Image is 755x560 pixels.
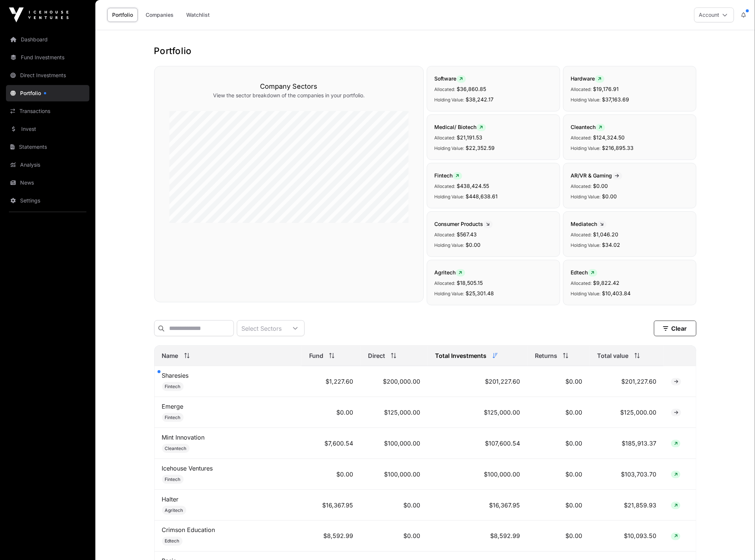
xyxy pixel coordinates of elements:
a: Watchlist [181,8,215,22]
a: Direct Investments [6,67,89,84]
span: $10,403.84 [602,290,631,296]
span: Allocated: [571,232,592,237]
span: Name [162,351,178,360]
span: Holding Value: [571,97,601,103]
button: Clear [654,321,697,336]
td: $0.00 [527,521,590,552]
td: $0.00 [527,397,590,428]
span: $34.02 [602,242,621,248]
span: Allocated: [435,135,456,141]
iframe: Chat Widget [718,524,755,560]
a: Dashboard [6,31,89,48]
img: Icehouse Ventures Logo [9,7,69,22]
a: Halter [162,495,179,503]
span: Holding Value: [435,97,464,103]
span: Fintech [435,172,462,179]
td: $21,859.93 [590,490,664,521]
td: $0.00 [527,428,590,459]
span: Edtech [571,269,597,276]
span: Allocated: [571,183,592,189]
div: Select Sectors [237,321,286,336]
span: $0.00 [593,183,608,189]
a: Emerge [162,403,184,410]
p: View the sector breakdown of the companies in your portfolio. [169,92,409,99]
a: Mint Innovation [162,434,205,441]
span: Cleantech [165,446,187,452]
td: $100,000.00 [361,459,428,490]
a: Invest [6,121,89,137]
span: Total value [597,351,629,360]
a: Sharesies [162,372,189,379]
span: Holding Value: [435,291,464,296]
a: Analysis [6,157,89,173]
td: $100,000.00 [361,428,428,459]
span: Allocated: [435,86,456,92]
td: $10,093.50 [590,521,664,552]
span: $0.00 [602,193,617,199]
span: Holding Value: [571,145,601,151]
span: Fintech [165,384,181,390]
span: $38,242.17 [466,96,494,103]
h3: Company Sectors [169,81,409,92]
a: Portfolio [6,85,89,101]
span: Allocated: [571,135,592,141]
span: $18,505.15 [457,280,483,286]
span: $438,424.55 [457,183,489,189]
td: $0.00 [527,459,590,490]
button: Account [694,7,734,22]
td: $100,000.00 [428,459,528,490]
a: Statements [6,139,89,155]
span: Fund [309,351,323,360]
td: $200,000.00 [361,366,428,397]
span: Direct [368,351,385,360]
td: $16,367.95 [302,490,361,521]
span: Cleantech [571,124,605,130]
td: $125,000.00 [590,397,664,428]
span: Consumer Products [435,221,493,227]
span: $124,324.50 [593,134,625,141]
span: Mediatech [571,221,607,227]
td: $8,592.99 [428,521,528,552]
span: Holding Value: [571,194,601,199]
span: Allocated: [571,86,592,92]
td: $0.00 [361,521,428,552]
td: $1,227.60 [302,366,361,397]
a: News [6,174,89,191]
td: $8,592.99 [302,521,361,552]
span: $216,895.33 [602,145,634,151]
span: Agritech [165,507,183,513]
a: Settings [6,192,89,209]
td: $0.00 [527,366,590,397]
td: $201,227.60 [590,366,664,397]
span: Hardware [571,75,605,82]
span: $21,191.53 [457,134,483,141]
span: $567.43 [457,231,477,237]
span: Holding Value: [435,194,464,199]
td: $125,000.00 [361,397,428,428]
a: Fund Investments [6,49,89,66]
td: $7,600.54 [302,428,361,459]
td: $0.00 [302,459,361,490]
span: Total Investments [435,351,487,360]
span: $9,822.42 [593,280,620,286]
span: Holding Value: [571,242,601,248]
span: Fintech [165,476,181,482]
td: $0.00 [302,397,361,428]
h1: Portfolio [154,45,697,57]
span: $19,176.91 [593,86,619,92]
span: Software [435,75,466,82]
span: $36,860.85 [457,86,486,92]
td: $125,000.00 [428,397,528,428]
a: Crimson Education [162,526,215,534]
span: Allocated: [435,232,456,237]
span: Medical/ Biotech [435,124,486,130]
span: Returns [535,351,557,360]
span: AR/VR & Gaming [571,172,622,179]
span: Fintech [165,415,181,421]
a: Companies [141,8,178,22]
span: Allocated: [571,280,592,286]
span: $22,352.59 [466,145,495,151]
span: Holding Value: [435,145,464,151]
td: $185,913.37 [590,428,664,459]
